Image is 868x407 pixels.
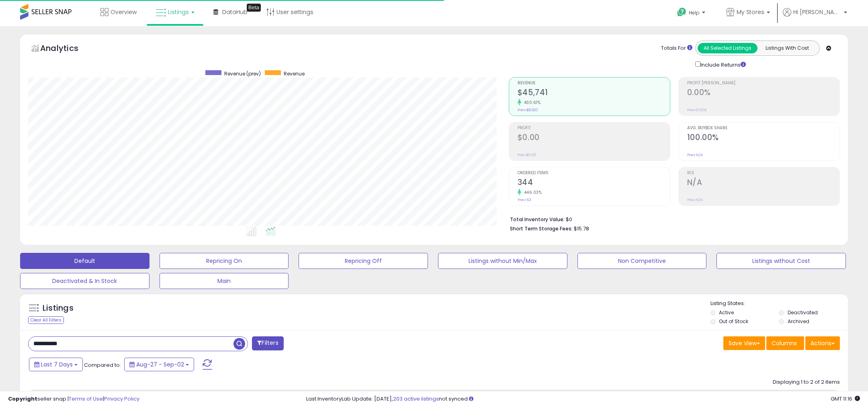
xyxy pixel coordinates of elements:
small: Prev: $0.00 [518,153,536,157]
a: Terms of Use [69,395,103,403]
small: Prev: $8,620 [518,108,538,112]
h5: Analytics [40,43,94,56]
button: All Selected Listings [698,43,757,53]
span: Compared to: [84,361,121,369]
span: Profit [518,126,670,130]
small: Prev: 0.00% [687,108,706,112]
h2: 344 [518,178,670,189]
button: Listings without Min/Max [438,253,567,269]
small: 446.03% [521,189,542,195]
button: Non Competitive [577,253,707,269]
h2: $0.00 [518,133,670,144]
strong: Copyright [8,395,37,403]
span: Overview [111,8,137,16]
span: Revenue [284,70,305,77]
button: Repricing On [160,253,289,269]
small: Prev: 63 [518,197,531,202]
button: Aug-27 - Sep-02 [124,358,194,371]
b: Total Inventory Value: [510,216,565,223]
span: Help [689,9,700,16]
i: Get Help [677,7,687,17]
p: Listing States: [710,300,848,307]
label: Deactivated [788,309,818,316]
h2: 100.00% [687,133,839,144]
span: $15.78 [574,225,589,232]
button: Columns [766,336,804,350]
span: Revenue (prev) [224,70,261,77]
button: Main [160,273,289,289]
h2: 0.00% [687,88,839,99]
a: 203 active listings [393,395,439,403]
span: Last 7 Days [41,360,73,368]
span: DataHub [222,8,248,16]
div: Totals For [661,45,692,52]
div: Last InventoryLab Update: [DATE], not synced. [306,395,860,403]
span: Columns [772,339,797,347]
button: Actions [805,336,840,350]
span: ROI [687,171,839,175]
button: Listings With Cost [757,43,817,53]
span: Profit [PERSON_NAME] [687,81,839,85]
a: Privacy Policy [104,395,139,403]
b: Short Term Storage Fees: [510,225,573,232]
button: Deactivated & In Stock [20,273,149,289]
span: Listings [168,8,189,16]
small: Prev: N/A [687,197,703,202]
h5: Listings [43,303,74,314]
small: 430.61% [521,100,541,106]
h2: N/A [687,178,839,189]
span: Ordered Items [518,171,670,175]
div: seller snap | | [8,395,139,403]
label: Out of Stock [719,318,748,325]
span: Revenue [518,81,670,85]
button: Last 7 Days [29,358,83,371]
div: Include Returns [689,60,755,69]
span: Hi [PERSON_NAME] [793,8,841,16]
button: Repricing Off [299,253,428,269]
span: Aug-27 - Sep-02 [136,360,184,368]
label: Archived [788,318,809,325]
a: Help [671,1,713,26]
span: 2025-09-11 11:16 GMT [831,395,860,403]
button: Save View [723,336,765,350]
button: Filters [252,336,283,350]
small: Prev: N/A [687,153,703,157]
button: Default [20,253,149,269]
span: My Stores [737,8,764,16]
div: Displaying 1 to 2 of 2 items [773,379,840,386]
button: Listings without Cost [717,253,846,269]
div: Clear All Filters [28,316,64,324]
li: $0 [510,214,834,224]
div: Tooltip anchor [247,4,261,12]
label: Active [719,309,734,316]
span: Avg. Buybox Share [687,126,839,130]
h2: $45,741 [518,88,670,99]
a: Hi [PERSON_NAME] [783,8,847,26]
